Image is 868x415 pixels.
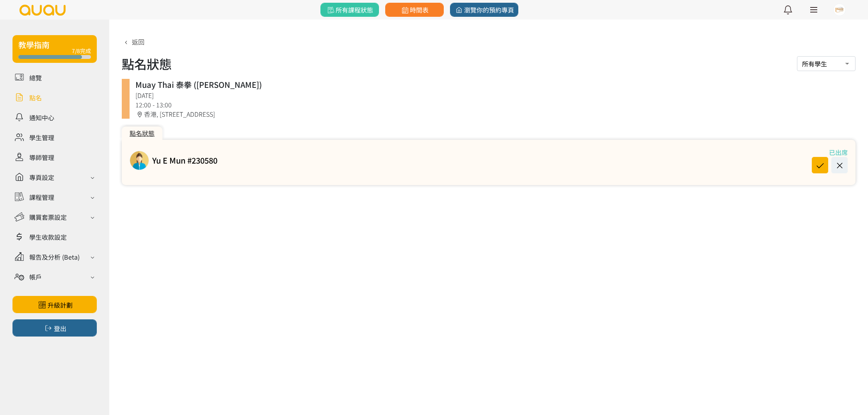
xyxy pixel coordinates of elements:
div: 點名狀態 [122,126,162,140]
div: 已出席 [805,148,848,157]
img: logo.svg [19,5,66,16]
span: 返回 [132,37,144,46]
a: 返回 [122,37,144,46]
div: Muay Thai 泰拳 ([PERSON_NAME]) [135,79,850,91]
div: 課程管理 [29,192,54,202]
div: 專頁設定 [29,173,54,182]
div: 報告及分析 (Beta) [29,252,80,262]
span: 時間表 [400,5,429,14]
a: 升級計劃 [12,296,97,313]
div: 香港, [STREET_ADDRESS] [135,109,850,119]
div: 購買套票設定 [29,212,67,222]
span: 瀏覽你的預約專頁 [454,5,514,14]
a: 瀏覽你的預約專頁 [450,3,518,17]
a: 所有課程狀態 [320,3,379,17]
h1: 點名狀態 [122,54,172,73]
div: 12:00 - 13:00 [135,100,850,109]
div: 帳戶 [29,272,42,281]
div: [DATE] [135,91,850,100]
button: 登出 [12,319,97,337]
a: Yu E Mun #230580 [152,155,217,166]
a: 時間表 [385,3,444,17]
span: 所有課程狀態 [326,5,373,14]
